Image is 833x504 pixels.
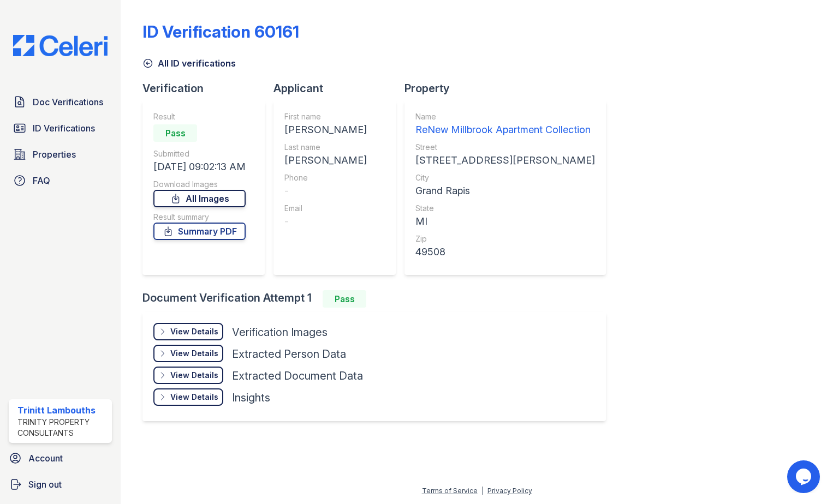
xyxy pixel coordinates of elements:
[415,153,595,168] div: [STREET_ADDRESS][PERSON_NAME]
[4,35,116,56] img: CE_Logo_Blue-a8612792a0a2168367f1c8372b55b34899dd931a85d93a1a3d3e32e68fde9ad4.png
[284,153,367,168] div: [PERSON_NAME]
[170,370,218,381] div: View Details
[415,183,595,199] div: Grand Rapis
[415,244,595,260] div: 49508
[17,404,108,417] div: Trinitt Lambouths
[415,214,595,229] div: MI
[17,417,108,439] div: Trinity Property Consultants
[170,392,218,403] div: View Details
[481,487,484,495] div: |
[487,487,532,495] a: Privacy Policy
[787,460,822,493] iframe: chat widget
[284,172,367,183] div: Phone
[9,170,112,191] a: FAQ
[9,143,112,165] a: Properties
[33,174,50,187] span: FAQ
[33,95,103,109] span: Doc Verifications
[415,122,595,137] div: ReNew Millbrook Apartment Collection
[153,179,246,190] div: Download Images
[415,172,595,183] div: City
[284,142,367,153] div: Last name
[153,159,246,175] div: [DATE] 09:02:13 AM
[232,368,363,383] div: Extracted Document Data
[153,124,197,142] div: Pass
[9,91,112,113] a: Doc Verifications
[142,22,299,41] div: ID Verification 60161
[153,148,246,159] div: Submitted
[153,212,246,223] div: Result summary
[232,390,270,405] div: Insights
[153,111,246,122] div: Result
[28,452,63,465] span: Account
[142,81,273,96] div: Verification
[153,190,246,207] a: All Images
[153,223,246,240] a: Summary PDF
[415,233,595,244] div: Zip
[273,81,404,96] div: Applicant
[33,148,76,161] span: Properties
[4,447,116,469] a: Account
[284,214,367,229] div: -
[170,326,218,337] div: View Details
[323,290,366,308] div: Pass
[142,290,615,308] div: Document Verification Attempt 1
[142,57,236,70] a: All ID verifications
[284,122,367,137] div: [PERSON_NAME]
[232,325,328,340] div: Verification Images
[170,348,218,359] div: View Details
[415,111,595,137] a: Name ReNew Millbrook Apartment Collection
[422,487,478,495] a: Terms of Service
[284,203,367,214] div: Email
[415,142,595,153] div: Street
[415,203,595,214] div: State
[33,122,95,135] span: ID Verifications
[415,111,595,122] div: Name
[404,81,615,96] div: Property
[232,346,346,362] div: Extracted Person Data
[284,111,367,122] div: First name
[284,183,367,199] div: -
[9,117,112,139] a: ID Verifications
[28,478,62,491] span: Sign out
[4,473,116,495] a: Sign out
